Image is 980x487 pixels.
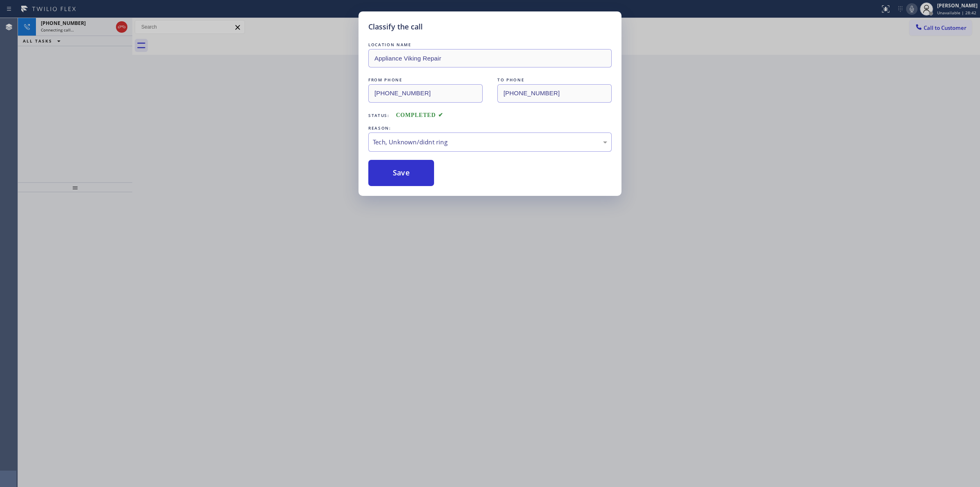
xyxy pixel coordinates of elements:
[368,112,390,118] span: Status:
[497,76,612,84] div: TO PHONE
[368,76,483,84] div: FROM PHONE
[368,84,483,103] input: From phone
[368,21,423,32] h5: Classify the call
[373,137,607,147] div: Tech, Unknown/didnt ring
[368,40,612,49] div: LOCATION NAME
[497,84,612,103] input: To phone
[396,112,443,118] span: COMPLETED
[368,160,434,186] button: Save
[368,124,612,132] div: REASON:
